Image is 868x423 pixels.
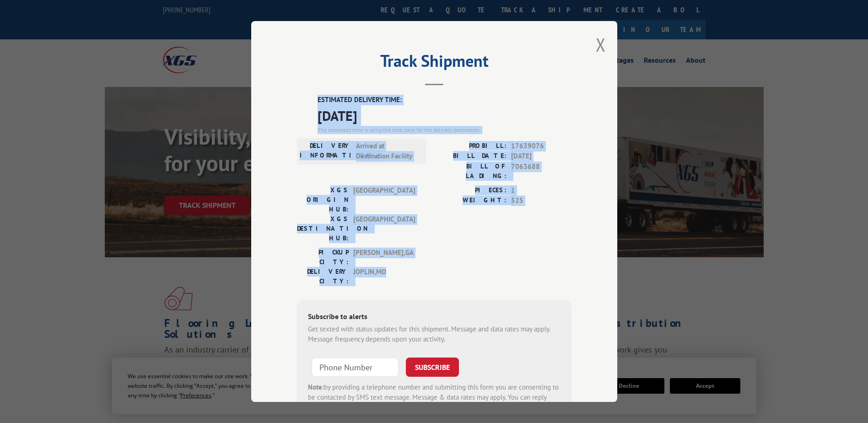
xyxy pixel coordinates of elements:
div: Subscribe to alerts [308,311,561,324]
label: PIECES: [434,185,507,196]
label: BILL OF LADING: [434,162,507,181]
h2: Track Shipment [297,54,571,72]
span: [DATE] [318,105,571,126]
label: DELIVERY CITY: [297,267,349,286]
span: 7063688 [511,162,571,181]
button: Close modal [596,33,606,57]
span: Arrived at Destination Facility [356,141,418,162]
span: 17639076 [511,141,571,152]
span: [DATE] [511,151,571,162]
button: SUBSCRIBE [406,358,459,377]
span: JOPLIN , MO [353,267,415,286]
span: 1 [511,185,571,196]
span: [GEOGRAPHIC_DATA] [353,214,415,243]
strong: Note: [308,383,324,391]
input: Phone Number [312,358,399,377]
label: ESTIMATED DELIVERY TIME: [318,95,571,105]
label: DELIVERY INFORMATION: [300,141,351,162]
label: PROBILL: [434,141,507,152]
span: [GEOGRAPHIC_DATA] [353,185,415,214]
div: by providing a telephone number and submitting this form you are consenting to be contacted by SM... [308,382,561,413]
div: Get texted with status updates for this shipment. Message and data rates may apply. Message frequ... [308,324,561,345]
label: WEIGHT: [434,195,507,206]
label: PICKUP CITY: [297,248,349,267]
label: XGS ORIGIN HUB: [297,185,349,214]
span: [PERSON_NAME] , GA [353,248,415,267]
label: BILL DATE: [434,151,507,162]
span: 525 [511,195,571,206]
label: XGS DESTINATION HUB: [297,214,349,243]
div: The estimated time is using the time zone for the delivery destination. [318,126,571,134]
